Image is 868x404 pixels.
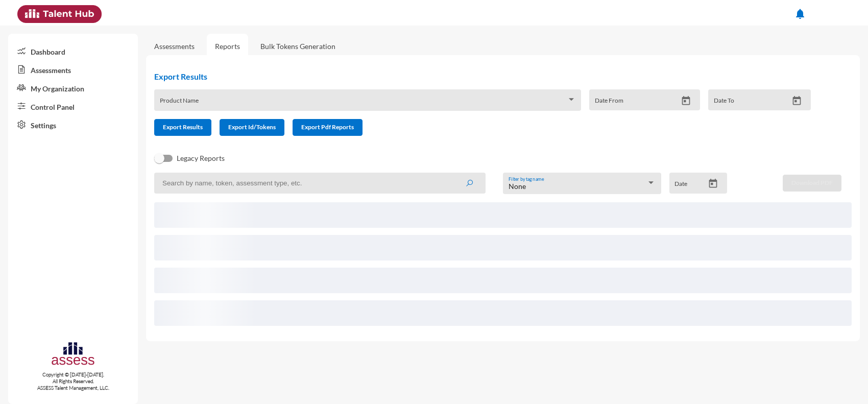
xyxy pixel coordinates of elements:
p: Copyright © [DATE]-[DATE]. All Rights Reserved. ASSESS Talent Management, LLC. [8,371,138,391]
button: Export Results [154,119,211,136]
a: Reports [207,34,248,59]
span: Export Pdf Reports [301,123,354,131]
span: None [509,182,526,191]
mat-icon: notifications [794,8,806,20]
button: Download PDF [783,175,841,192]
a: My Organization [8,79,138,97]
span: Export Id/Tokens [228,123,276,131]
input: Search by name, token, assessment type, etc. [154,173,486,194]
span: Legacy Reports [177,152,225,164]
button: Export Id/Tokens [220,119,284,136]
span: Export Results [163,123,203,131]
button: Open calendar [704,178,722,189]
button: Open calendar [677,96,695,106]
a: Assessments [154,42,195,51]
a: Assessments [8,60,138,79]
img: assesscompany-logo.png [51,341,96,369]
h2: Export Results [154,72,819,81]
a: Bulk Tokens Generation [252,34,344,59]
button: Export Pdf Reports [293,119,363,136]
span: Download PDF [791,179,833,186]
button: Open calendar [788,96,806,106]
a: Dashboard [8,42,138,60]
a: Settings [8,115,138,134]
a: Control Panel [8,97,138,115]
